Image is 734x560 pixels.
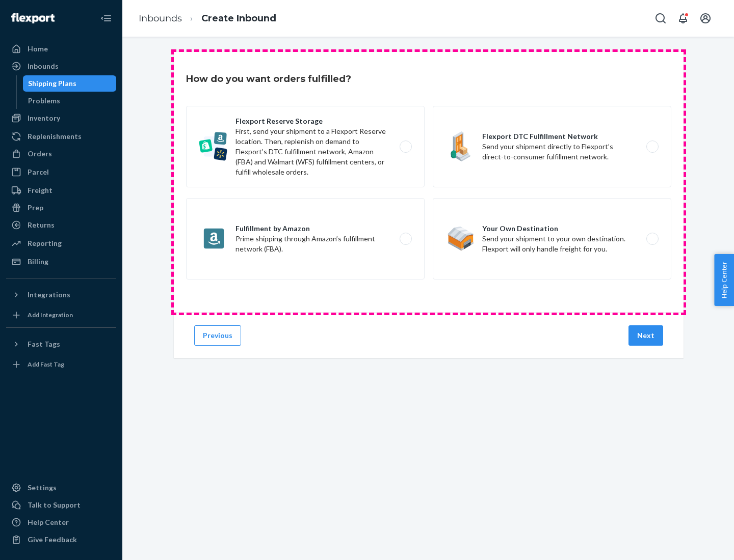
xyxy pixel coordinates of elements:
[6,307,116,323] a: Add Integration
[6,497,116,513] a: Talk to Support
[28,167,49,177] div: Parcel
[28,61,59,71] div: Inbounds
[673,8,693,29] button: Open notifications
[23,75,117,92] a: Shipping Plans
[6,235,116,251] a: Reporting
[6,110,116,126] a: Inventory
[28,131,82,142] div: Replenishments
[6,531,116,548] button: Give Feedback
[28,257,48,267] div: Billing
[6,480,116,496] a: Settings
[96,8,116,29] button: Close Navigation
[28,483,57,493] div: Settings
[139,13,182,24] a: Inbounds
[28,185,53,195] div: Freight
[6,164,116,180] a: Parcel
[194,325,241,346] button: Previous
[695,8,716,29] button: Open account menu
[6,58,116,74] a: Inbounds
[28,517,69,527] div: Help Center
[6,254,116,270] a: Billing
[28,220,55,230] div: Returns
[28,203,43,213] div: Prep
[28,311,73,319] div: Add Integration
[6,336,116,352] button: Fast Tags
[6,146,116,162] a: Orders
[130,4,284,34] ol: breadcrumbs
[186,72,351,86] h3: How do you want orders fulfilled?
[6,356,116,373] a: Add Fast Tag
[6,200,116,216] a: Prep
[6,287,116,303] button: Integrations
[714,254,734,306] button: Help Center
[28,290,70,300] div: Integrations
[6,514,116,530] a: Help Center
[6,182,116,199] a: Freight
[28,238,62,248] div: Reporting
[628,325,663,346] button: Next
[28,113,60,123] div: Inventory
[650,8,671,29] button: Open Search Box
[28,360,64,369] div: Add Fast Tag
[6,128,116,145] a: Replenishments
[28,78,76,89] div: Shipping Plans
[11,13,55,23] img: Flexport logo
[201,13,276,24] a: Create Inbound
[28,500,81,510] div: Talk to Support
[6,217,116,233] a: Returns
[6,41,116,57] a: Home
[23,93,117,109] a: Problems
[28,44,48,54] div: Home
[28,339,60,349] div: Fast Tags
[28,149,52,159] div: Orders
[28,96,60,106] div: Problems
[28,535,77,545] div: Give Feedback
